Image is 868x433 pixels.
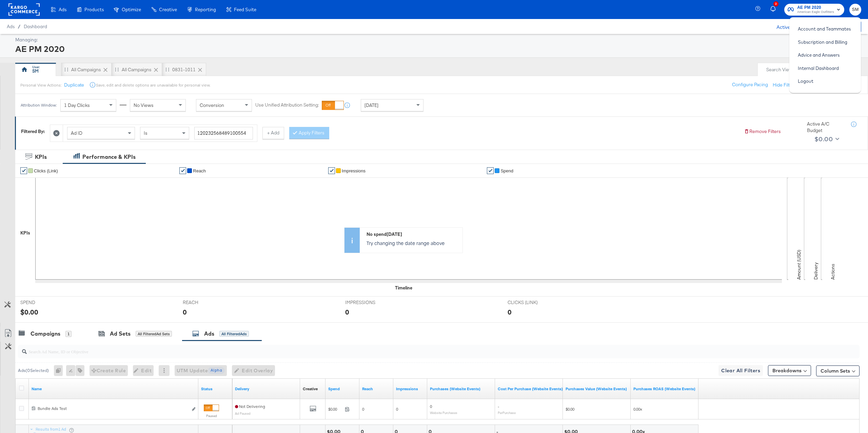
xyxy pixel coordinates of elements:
[797,4,834,11] span: AE PM 2020
[110,330,131,338] div: Ad Sets
[165,68,169,71] div: Drag to reorder tab
[367,231,459,238] div: No spend [DATE]
[396,386,425,392] a: The number of times your ad was served. On mobile apps an ad is counted as served the first time ...
[136,331,172,337] div: All Filtered Ad Sets
[84,7,104,12] span: Products
[816,365,860,376] button: Column Sets
[362,386,391,392] a: The number of people your ad was served to.
[15,43,860,55] div: AE PM 2020
[498,386,563,392] a: The average cost for each purchase tracked by your Custom Audience pixel on your website after pe...
[15,24,24,29] span: /
[219,331,249,337] div: All Filtered Ads
[849,4,861,16] button: SM
[64,82,84,88] button: Duplicate
[766,67,803,73] div: Search Views
[64,102,90,108] span: 1 Day Clicks
[122,67,152,73] div: All Campaigns
[134,102,154,108] span: No Views
[159,7,177,12] span: Creative
[31,330,60,338] div: Campaigns
[362,407,364,412] span: 0
[784,4,844,16] button: AE PM 2020American Eagle Outfitters
[195,7,216,12] span: Reporting
[18,368,49,374] div: Ads ( 0 Selected)
[498,411,516,415] sub: Per Purchase
[20,103,57,108] div: Attribution Window:
[793,75,818,87] a: Logout
[718,365,763,376] button: Clear All Filters
[235,386,297,392] a: Reflects the ability of your Ad to achieve delivery.
[487,167,494,174] a: ✔
[20,299,71,306] span: SPEND
[345,307,349,317] div: 0
[508,307,512,317] div: 0
[721,366,760,375] span: Clear All Filters
[235,411,251,415] sub: Ad Paused
[769,21,819,32] div: Active A/C Budget
[262,127,284,139] button: + Add
[773,1,778,6] div: 2
[24,24,47,29] a: Dashboard
[566,407,574,412] span: $0.00
[172,67,196,73] div: 0831-1011
[793,36,852,48] a: Subscription and Billing
[193,168,206,173] span: Reach
[793,62,844,74] a: Internal Dashboard
[38,406,188,411] div: Bundle Ads Test
[773,82,796,88] button: Hide Filters
[255,102,319,109] label: Use Unified Attribution Setting:
[566,386,628,392] a: The total value of the purchase actions tracked by your Custom Audience pixel on your website aft...
[367,240,459,246] p: Try changing the date range above
[204,330,214,338] div: Ads
[303,386,318,392] div: Creative
[71,67,101,73] div: All Campaigns
[500,168,513,173] span: Spend
[32,68,39,74] div: SM
[200,102,224,108] span: Conversion
[814,134,833,144] div: $0.00
[65,331,72,337] div: 1
[508,299,558,306] span: CLICKS (LINK)
[769,3,781,16] button: 2
[34,168,58,173] span: Clicks (Link)
[793,49,845,61] a: Advice and Answers
[430,404,432,409] span: 0
[328,407,342,412] span: $0.00
[812,134,841,145] button: $0.00
[498,404,499,409] span: -
[183,299,234,306] span: REACH
[234,7,256,12] span: Feed Suite
[235,404,265,409] span: Not Delivering
[32,386,196,392] a: Ad Name.
[59,7,66,12] span: Ads
[96,82,210,88] div: Save, edit and delete options are unavailable for personal view.
[115,68,119,71] div: Drag to reorder tab
[15,37,860,43] div: Managing:
[122,7,141,12] span: Optimize
[430,411,457,415] sub: Website Purchases
[201,386,230,392] a: Shows the current state of your Ad.
[744,128,781,135] button: Remove Filters
[7,24,15,29] span: Ads
[27,342,781,355] input: Search Ad Name, ID or Objective
[144,130,147,136] span: Is
[183,307,187,317] div: 0
[633,407,642,412] span: 0.00x
[20,82,61,88] div: Personal View Actions:
[179,167,186,174] a: ✔
[35,153,47,161] div: KPIs
[20,307,38,317] div: $0.00
[64,68,68,71] div: Drag to reorder tab
[633,386,696,392] a: The total value of the purchase actions divided by spend tracked by your Custom Audience pixel on...
[797,10,834,15] span: American Eagle Outfitters
[303,386,318,392] a: Shows the creative associated with your ad.
[364,102,378,108] span: [DATE]
[20,167,27,174] a: ✔
[194,127,253,139] input: Enter a search term
[727,79,773,91] button: Configure Pacing
[21,128,45,135] div: Filtered By:
[54,365,66,376] div: 0
[328,167,335,174] a: ✔
[342,168,366,173] span: Impressions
